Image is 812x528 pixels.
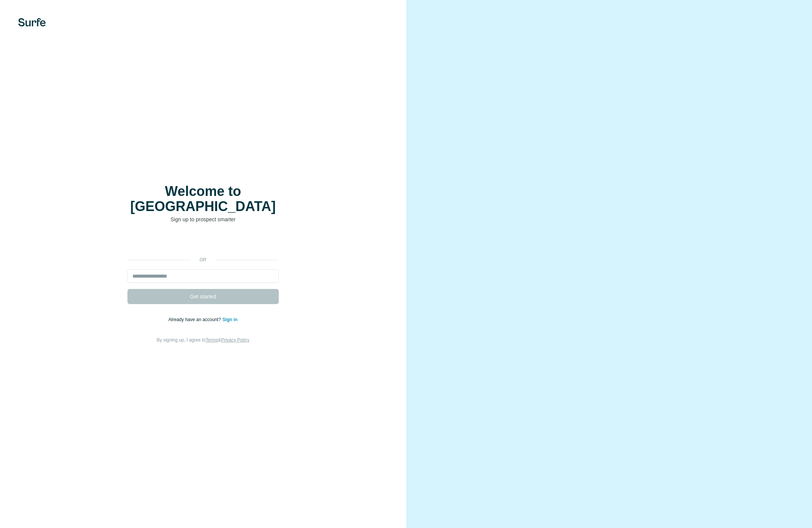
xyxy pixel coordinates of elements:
[18,18,46,26] img: Surfe's logo
[127,216,279,223] p: Sign up to prospect smarter
[222,317,238,322] a: Sign in
[206,337,218,343] a: Terms
[168,317,222,322] span: Already have an account?
[191,256,215,263] p: or
[127,184,279,214] h1: Welcome to [GEOGRAPHIC_DATA]
[157,337,249,343] span: By signing up, I agree to &
[221,337,249,343] a: Privacy Policy
[124,234,283,251] iframe: Sign in with Google Button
